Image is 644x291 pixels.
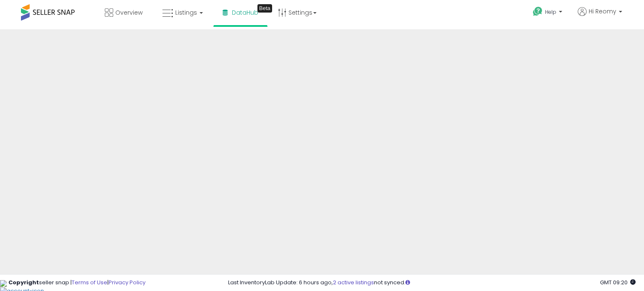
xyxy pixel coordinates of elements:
a: Hi Reomy [578,7,622,26]
span: Hi Reomy [589,7,616,15]
i: Get Help [532,6,543,17]
span: Help [545,8,556,15]
div: Tooltip anchor [257,4,272,13]
span: Overview [115,8,143,17]
span: DataHub [232,8,258,17]
span: Listings [175,8,197,17]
